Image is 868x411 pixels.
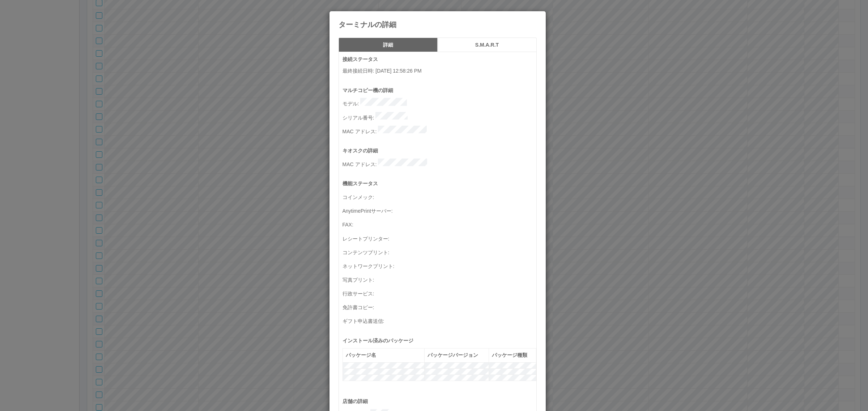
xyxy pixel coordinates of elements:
p: FAX : [342,219,536,229]
p: 店舗の詳細 [342,398,536,405]
p: モデル : [342,98,536,108]
div: パッケージ種類 [492,351,533,359]
h4: ターミナルの詳細 [339,21,537,29]
p: MAC アドレス : [342,159,536,169]
p: マルチコピー機の詳細 [342,87,536,94]
button: S.M.A.R.T [438,38,537,52]
p: AnytimePrintサーバー : [342,205,536,215]
p: シリアル番号 : [342,112,536,122]
p: 機能ステータス [342,180,536,187]
p: コインメック : [342,191,536,202]
p: 最終接続日時 : [DATE] 12:58:26 PM [342,67,536,75]
h5: 詳細 [341,42,435,48]
p: キオスクの詳細 [342,147,536,155]
p: レシートプリンター : [342,233,536,243]
p: コンテンツプリント : [342,247,536,257]
p: MAC アドレス : [342,126,536,136]
p: 免許書コピー : [342,302,536,312]
p: 行政サービス : [342,288,536,298]
div: パッケージバージョン [427,351,486,359]
div: パッケージ名 [346,351,421,359]
button: 詳細 [339,38,438,52]
p: ネットワークプリント : [342,260,536,271]
p: 接続ステータス [342,56,536,63]
p: ギフト申込書送信 : [342,315,536,325]
h5: S.M.A.R.T [440,42,534,48]
p: インストール済みのパッケージ [342,337,536,345]
p: 写真プリント : [342,274,536,284]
